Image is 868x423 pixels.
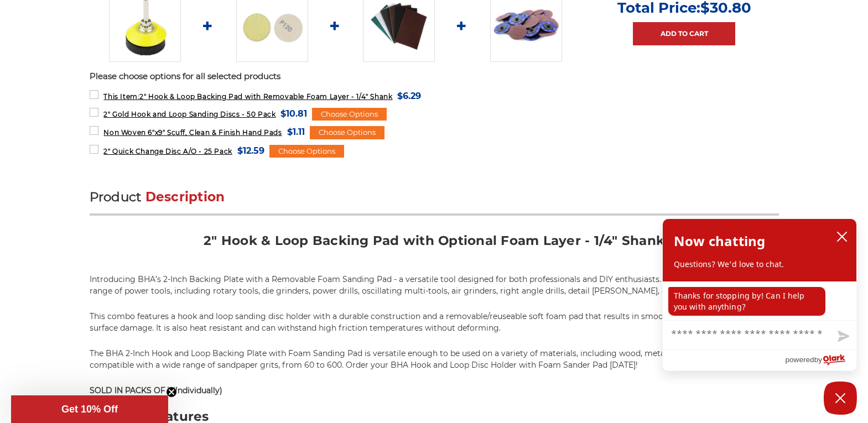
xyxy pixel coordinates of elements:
p: Questions? We'd love to chat. [674,259,845,270]
button: Close teaser [166,387,177,398]
div: Choose Options [312,108,387,121]
a: Add to Cart [633,22,735,45]
span: 2" Gold Hook and Loop Sanding Discs - 50 Pack [103,110,276,118]
span: $6.29 [397,88,421,103]
span: by [814,353,822,367]
span: Get 10% Off [61,404,118,415]
span: 2" Hook & Loop Backing Pad with Removable Foam Layer - 1/4" Shank [103,92,392,101]
span: Product [90,189,142,205]
div: Get 10% OffClose teaser [11,395,168,423]
div: Choose Options [310,126,384,139]
h2: 2" Hook & Loop Backing Pad with Optional Foam Layer - 1/4" Shank [90,232,779,257]
p: Thanks for stopping by! Can I help you with anything? [668,287,825,316]
span: $1.11 [287,124,305,139]
p: Please choose options for all selected products [90,70,779,83]
h2: Now chatting [674,230,765,252]
p: The BHA 2-Inch Hook and Loop Backing Plate with Foam Sanding Pad is versatile enough to be used o... [90,348,779,371]
span: $12.59 [237,143,264,158]
div: chat [663,281,856,320]
button: close chatbox [833,228,851,245]
div: Choose Options [269,145,344,158]
p: Introducing BHA’s 2-Inch Backing Plate with a Removable Foam Sanding Pad - a versatile tool desig... [90,274,779,297]
div: olark chatbox [662,218,857,371]
span: 2" Quick Change Disc A/O - 25 Pack [103,147,232,155]
span: Non Woven 6"x9" Scuff, Clean & Finish Hand Pads [103,128,282,137]
p: This combo features a hook and loop sanding disc holder with a durable construction and a removab... [90,311,779,334]
button: Send message [829,324,856,349]
strong: SOLD IN PACKS OF 1 (Individually) [90,385,222,395]
span: $10.81 [280,106,307,121]
a: Powered by Olark [785,350,856,370]
span: Description [145,189,225,205]
span: powered [785,353,814,367]
strong: This Item: [103,92,139,101]
button: Close Chatbox [824,382,857,415]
